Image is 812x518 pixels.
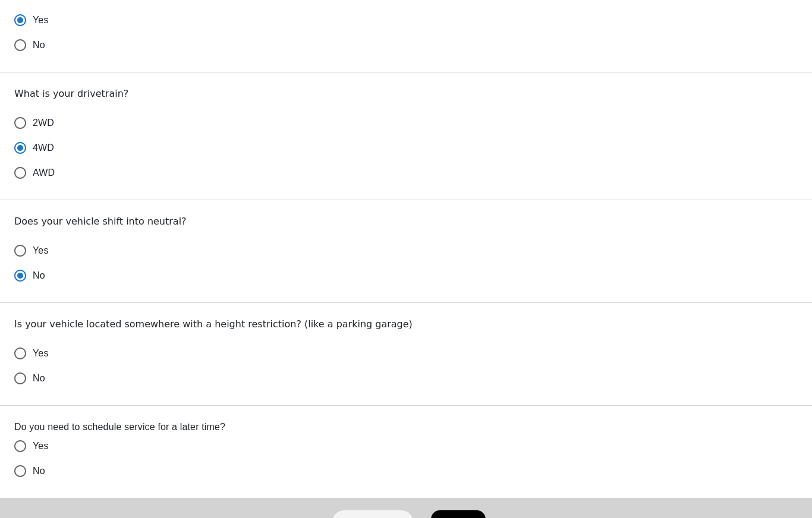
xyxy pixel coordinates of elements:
span: Yes [33,439,49,453]
p: Does your vehicle shift into neutral? [14,214,798,229]
label: Do you need to schedule service for a later time? [14,420,798,434]
span: No [33,371,45,386]
span: No [33,464,45,478]
span: No [33,269,45,283]
span: AWD [33,166,55,180]
span: 4WD [33,141,54,155]
span: Yes [33,13,49,27]
p: Is your vehicle located somewhere with a height restriction? (like a parking garage) [14,317,798,331]
span: Yes [33,346,49,361]
p: What is your drivetrain? [14,87,798,101]
span: 2WD [33,116,54,130]
span: Yes [33,244,49,258]
span: No [33,38,45,52]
